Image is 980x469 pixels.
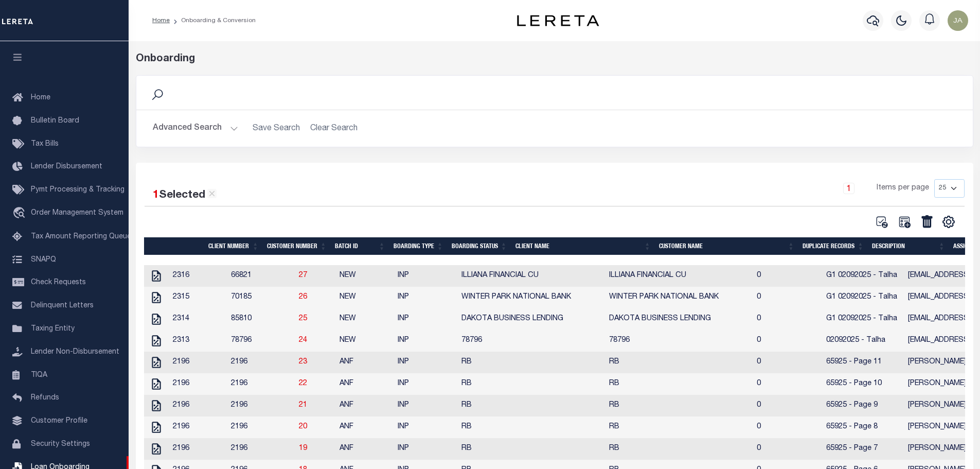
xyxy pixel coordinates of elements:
[227,438,295,460] td: 2196
[394,416,457,438] td: INP
[605,352,753,373] td: RB
[394,438,457,460] td: INP
[227,416,295,438] td: 2196
[448,237,511,255] th: Boarding Status: activate to sort column ascending
[299,358,307,366] a: 23
[299,293,307,301] a: 26
[31,371,47,378] span: TIQA
[331,237,389,255] th: Batch ID: activate to sort column ascending
[299,315,307,322] a: 25
[822,330,904,352] td: 02092025 - Talha
[335,416,394,438] td: ANF
[227,373,295,395] td: 2196
[335,438,394,460] td: ANF
[457,330,605,352] td: 78796
[31,441,90,448] span: Security Settings
[31,325,75,333] span: Taxing Entity
[169,330,227,352] td: 2313
[394,308,457,330] td: INP
[169,308,227,330] td: 2314
[822,416,904,438] td: 65925 - Page 8
[227,395,295,416] td: 2196
[335,330,394,352] td: NEW
[335,308,394,330] td: NEW
[227,330,295,352] td: 78796
[753,373,822,395] td: 0
[655,237,798,255] th: Customer Name: activate to sort column ascending
[605,395,753,416] td: RB
[753,265,822,287] td: 0
[31,279,86,286] span: Check Requests
[517,15,599,26] img: logo-dark.svg
[394,287,457,308] td: INP
[605,416,753,438] td: RB
[457,287,605,308] td: WINTER PARK NATIONAL BANK
[31,394,59,402] span: Refunds
[31,418,87,425] span: Customer Profile
[153,187,217,204] div: Selected
[457,373,605,395] td: RB
[335,395,394,416] td: ANF
[169,395,227,416] td: 2196
[153,118,238,138] button: Advanced Search
[394,330,457,352] td: INP
[299,337,307,344] a: 24
[457,308,605,330] td: DAKOTA BUSINESS LENDING
[335,287,394,308] td: NEW
[299,445,307,452] a: 19
[299,402,307,409] a: 21
[136,51,973,67] div: Onboarding
[605,287,753,308] td: WINTER PARK NATIONAL BANK
[299,380,307,387] a: 22
[299,272,307,279] a: 27
[753,308,822,330] td: 0
[753,416,822,438] td: 0
[753,352,822,373] td: 0
[299,423,307,430] a: 20
[753,330,822,352] td: 0
[753,287,822,308] td: 0
[169,265,227,287] td: 2316
[335,373,394,395] td: ANF
[153,190,159,201] span: 1
[605,438,753,460] td: RB
[227,308,295,330] td: 85810
[394,265,457,287] td: INP
[31,256,56,263] span: SNAPQ
[394,352,457,373] td: INP
[169,287,227,308] td: 2315
[169,416,227,438] td: 2196
[822,265,904,287] td: G1 02092025 - Talha
[31,186,124,194] span: Pymt Processing & Tracking
[394,373,457,395] td: INP
[12,207,29,220] i: travel_explore
[868,237,949,255] th: Description: activate to sort column ascending
[31,94,50,101] span: Home
[457,395,605,416] td: RB
[605,330,753,352] td: 78796
[31,233,131,240] span: Tax Amount Reporting Queue
[31,210,123,217] span: Order Management System
[753,395,822,416] td: 0
[394,395,457,416] td: INP
[822,438,904,460] td: 65925 - Page 7
[753,438,822,460] td: 0
[227,287,295,308] td: 70185
[389,237,448,255] th: Boarding Type: activate to sort column ascending
[822,287,904,308] td: G1 02092025 - Talha
[457,438,605,460] td: RB
[605,373,753,395] td: RB
[822,395,904,416] td: 65925 - Page 9
[822,373,904,395] td: 65925 - Page 10
[204,237,263,255] th: Client Number: activate to sort column ascending
[335,265,394,287] td: NEW
[457,265,605,287] td: ILLIANA FINANCIAL CU
[31,141,59,148] span: Tax Bills
[170,16,256,25] li: Onboarding & Conversion
[169,373,227,395] td: 2196
[152,18,170,24] a: Home
[263,237,331,255] th: Customer Number: activate to sort column ascending
[31,117,79,125] span: Bulletin Board
[335,352,394,373] td: ANF
[822,352,904,373] td: 65925 - Page 11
